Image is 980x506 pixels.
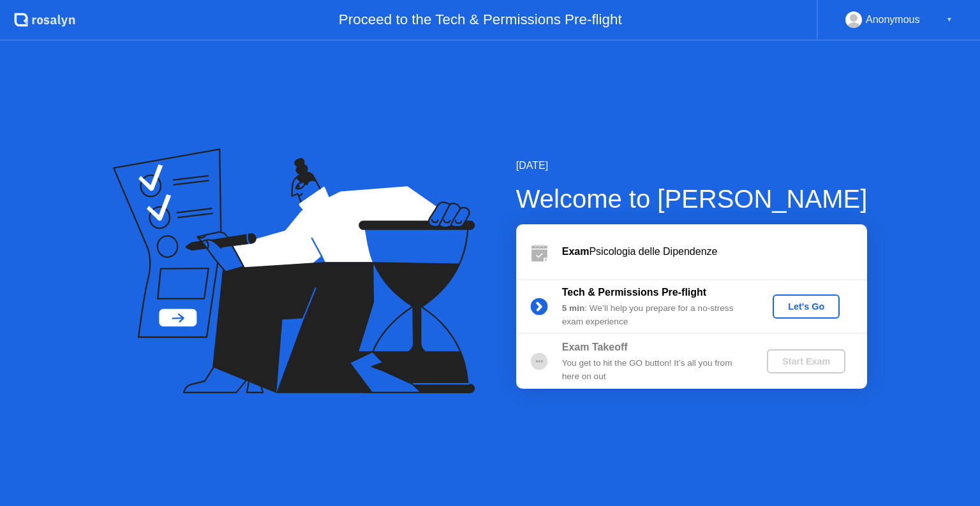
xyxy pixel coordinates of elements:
b: Tech & Permissions Pre-flight [562,287,706,298]
div: Psicologia delle Dipendenze [562,244,867,259]
div: ▼ [946,11,953,28]
button: Start Exam [767,349,845,373]
div: Welcome to [PERSON_NAME] [516,180,868,218]
button: Let's Go [773,294,840,319]
b: Exam [562,246,590,257]
div: [DATE] [516,158,868,173]
b: 5 min [562,303,585,313]
div: Anonymous [866,11,920,28]
div: You get to hit the GO button! It’s all you from here on out [562,357,746,383]
div: : We’ll help you prepare for a no-stress exam experience [562,302,746,328]
div: Let's Go [778,301,835,312]
b: Exam Takeoff [562,342,628,352]
div: Start Exam [772,356,840,366]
